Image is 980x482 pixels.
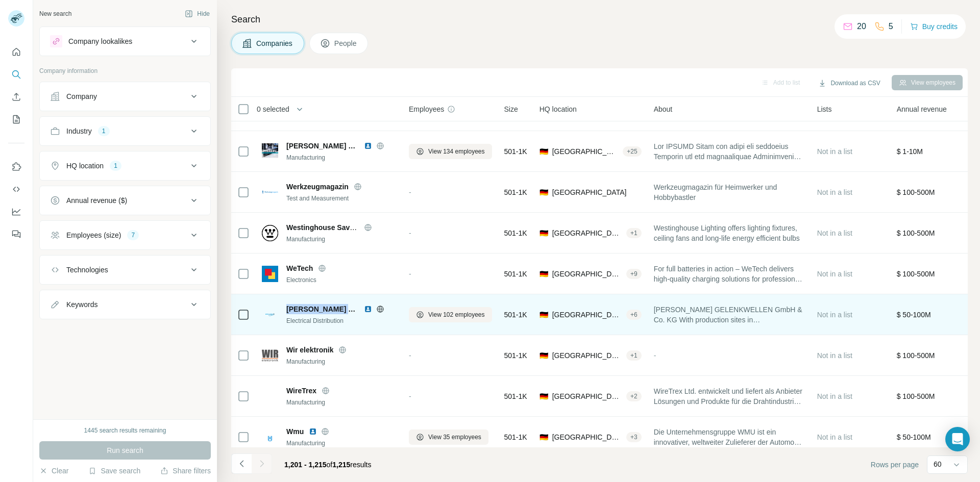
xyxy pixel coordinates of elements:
span: 0 selected [257,104,289,114]
button: Share filters [160,466,211,476]
span: People [334,38,358,48]
button: Feedback [8,225,24,243]
span: [PERSON_NAME] Group [286,304,359,314]
span: Westinghouse Lighting offers lighting fixtures, ceiling fans and long-life energy efficient bulbs [654,223,805,243]
span: 501-1K [504,310,527,320]
span: WeTech [286,263,313,273]
span: Not in a list [817,311,852,319]
button: Clear [39,466,68,476]
div: + 2 [626,392,642,401]
button: Download as CSV [811,75,887,91]
span: [GEOGRAPHIC_DATA], [GEOGRAPHIC_DATA]|[GEOGRAPHIC_DATA]|[GEOGRAPHIC_DATA]-[GEOGRAPHIC_DATA] [552,269,622,279]
img: Logo of Wenzel Group [262,143,278,160]
button: Technologies [40,258,210,282]
span: [GEOGRAPHIC_DATA], [GEOGRAPHIC_DATA] [552,310,622,320]
button: Keywords [40,292,210,317]
span: - [409,351,411,360]
div: Technologies [66,265,108,275]
div: HQ location [66,161,104,171]
button: Employees (size)7 [40,223,210,247]
div: Employees (size) [66,230,121,240]
img: LinkedIn logo [364,142,372,150]
span: Die Unternehmensgruppe WMU ist ein innovativer, weltweiter Zulieferer der Automobil- und Elektroh... [654,427,805,447]
span: - [409,229,411,237]
span: 🇩🇪 [540,432,548,442]
button: Annual revenue ($) [40,188,210,213]
span: [PERSON_NAME] GELENKWELLEN GmbH & Co. KG With production sites in [GEOGRAPHIC_DATA], [GEOGRAPHIC_... [654,305,805,325]
img: LinkedIn logo [309,427,317,436]
div: 1 [110,161,121,170]
span: Companies [256,38,293,48]
div: Company lookalikes [68,36,132,46]
span: Employees [409,104,444,114]
span: Wmu [286,426,304,437]
button: View 134 employees [409,144,492,159]
span: Size [504,104,518,114]
span: results [284,461,371,469]
span: Not in a list [817,229,852,237]
span: Not in a list [817,147,852,156]
span: [PERSON_NAME] Group [286,141,359,151]
img: Logo of WeTech [262,266,278,282]
button: Buy credits [910,19,958,34]
span: of [327,461,333,469]
div: 7 [127,231,139,240]
div: + 9 [626,269,642,278]
span: [GEOGRAPHIC_DATA], [GEOGRAPHIC_DATA]|[GEOGRAPHIC_DATA]|[GEOGRAPHIC_DATA]-[GEOGRAPHIC_DATA] [552,350,622,361]
button: Use Surfe API [8,180,24,198]
span: Not in a list [817,351,852,360]
div: Electronics [286,275,397,285]
span: Werkzeugmagazin [286,182,349,192]
span: Not in a list [817,392,852,400]
span: 501-1K [504,146,527,157]
img: Logo of Werkzeugmagazin [262,190,278,194]
button: View 35 employees [409,429,488,445]
span: Westinghouse Savings Corporation [286,223,407,232]
span: 🇩🇪 [540,146,548,157]
p: 60 [934,459,942,469]
div: Manufacturing [286,153,397,162]
span: Not in a list [817,433,852,441]
span: 501-1K [504,187,527,197]
span: 🇩🇪 [540,310,548,320]
button: HQ location1 [40,154,210,178]
button: Enrich CSV [8,88,24,106]
div: New search [39,9,71,18]
span: HQ location [540,104,577,114]
span: Lor IPSUMD Sitam con adipi eli seddoeius Temporin utl etd magnaaliquae Adminimveni qui nos Exerci... [654,141,805,162]
span: $ 100-500M [897,270,935,278]
button: My lists [8,110,24,129]
span: About [654,104,673,114]
span: Wir elektronik [286,345,333,355]
span: Werkzeugmagazin für Heimwerker und Hobbybastler [654,182,805,202]
button: Hide [178,6,217,21]
div: Electrical Distribution [286,316,397,325]
span: [GEOGRAPHIC_DATA] [552,187,627,197]
button: Search [8,65,24,84]
div: + 25 [623,147,641,156]
button: Industry1 [40,119,210,143]
span: $ 100-500M [897,392,935,400]
button: Save search [88,466,140,476]
img: Logo of Wir elektronik [262,347,278,364]
button: Company [40,84,210,109]
span: For full batteries in action – WeTech delivers high-quality charging solutions for professional r... [654,264,805,284]
span: Not in a list [817,270,852,278]
div: + 1 [626,351,642,360]
img: Logo of Westinghouse Savings Corporation [262,225,278,241]
span: 501-1K [504,350,527,361]
span: $ 100-500M [897,188,935,196]
div: Manufacturing [286,235,397,244]
button: Navigate to previous page [231,453,252,474]
h4: Search [231,12,968,27]
span: Not in a list [817,188,852,196]
span: View 35 employees [428,433,481,442]
span: [GEOGRAPHIC_DATA], [GEOGRAPHIC_DATA] [552,432,622,442]
span: [GEOGRAPHIC_DATA], [GEOGRAPHIC_DATA]|[GEOGRAPHIC_DATA]|[GEOGRAPHIC_DATA] [552,391,622,401]
span: [GEOGRAPHIC_DATA] [552,228,622,238]
span: $ 100-500M [897,351,935,360]
span: WireTrex [286,386,316,396]
span: 501-1K [504,391,527,401]
span: - [409,188,411,196]
span: View 134 employees [428,147,485,156]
